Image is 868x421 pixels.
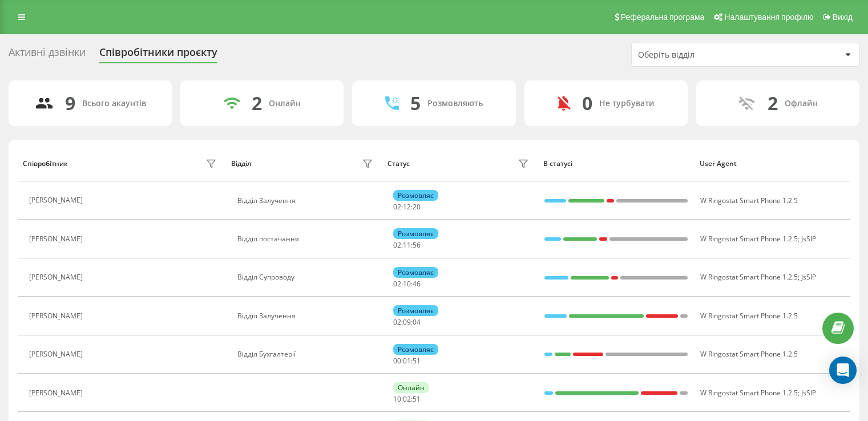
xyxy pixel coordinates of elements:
[237,350,376,358] div: Відділ Бухгалтерії
[393,279,401,289] span: 02
[231,160,251,168] div: Відділ
[393,305,438,316] div: Розмовляє
[99,46,217,64] div: Співробітники проєкту
[403,202,411,212] span: 12
[403,317,411,327] span: 09
[393,241,421,249] div: : :
[801,388,816,398] span: JsSIP
[393,356,401,366] span: 00
[413,317,421,327] span: 04
[237,273,376,281] div: Відділ Супроводу
[700,160,845,168] div: User Agent
[410,92,421,114] div: 5
[427,99,483,108] div: Розмовляють
[393,382,429,393] div: Онлайн
[393,344,438,355] div: Розмовляє
[413,202,421,212] span: 20
[393,203,421,211] div: : :
[29,235,86,243] div: [PERSON_NAME]
[829,357,857,384] div: Open Intercom Messenger
[393,357,421,365] div: : :
[543,160,689,168] div: В статусі
[29,389,86,397] div: [PERSON_NAME]
[724,13,813,22] span: Налаштування профілю
[393,240,401,250] span: 02
[393,267,438,278] div: Розмовляє
[393,190,438,201] div: Розмовляє
[700,234,798,244] span: W Ringostat Smart Phone 1.2.5
[403,356,411,366] span: 01
[393,317,401,327] span: 02
[82,99,146,108] div: Всього акаунтів
[768,92,778,114] div: 2
[237,312,376,320] div: Відділ Залучення
[700,311,798,321] span: W Ringostat Smart Phone 1.2.5
[785,99,818,108] div: Офлайн
[29,312,86,320] div: [PERSON_NAME]
[413,356,421,366] span: 51
[29,196,86,204] div: [PERSON_NAME]
[269,99,301,108] div: Онлайн
[393,395,421,403] div: : :
[403,279,411,289] span: 10
[237,235,376,243] div: Відділ постачання
[403,394,411,404] span: 02
[393,202,401,212] span: 02
[9,46,86,64] div: Активні дзвінки
[413,279,421,289] span: 46
[700,388,798,398] span: W Ringostat Smart Phone 1.2.5
[700,349,798,359] span: W Ringostat Smart Phone 1.2.5
[387,160,410,168] div: Статус
[403,240,411,250] span: 11
[23,160,68,168] div: Співробітник
[237,197,376,205] div: Відділ Залучення
[599,99,655,108] div: Не турбувати
[393,394,401,404] span: 10
[413,394,421,404] span: 51
[29,273,86,281] div: [PERSON_NAME]
[582,92,592,114] div: 0
[638,50,774,60] div: Оберіть відділ
[700,272,798,282] span: W Ringostat Smart Phone 1.2.5
[29,350,86,358] div: [PERSON_NAME]
[65,92,75,114] div: 9
[801,234,816,244] span: JsSIP
[801,272,816,282] span: JsSIP
[393,280,421,288] div: : :
[393,318,421,326] div: : :
[833,13,853,22] span: Вихід
[413,240,421,250] span: 56
[393,228,438,239] div: Розмовляє
[621,13,705,22] span: Реферальна програма
[252,92,262,114] div: 2
[700,196,798,205] span: W Ringostat Smart Phone 1.2.5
